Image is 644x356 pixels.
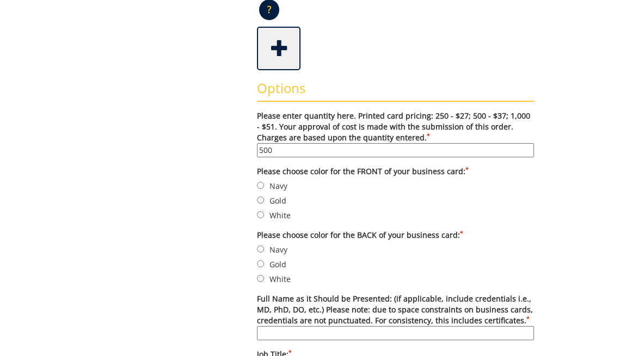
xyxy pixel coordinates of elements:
[257,81,534,102] h3: Options
[257,180,534,192] label: Navy
[257,166,534,177] label: Please choose color for the FRONT of your business card:
[257,275,264,282] input: White
[257,209,534,221] label: White
[257,194,534,206] label: Gold
[257,230,534,241] label: Please choose color for the BACK of your business card:
[257,211,264,218] input: White
[257,197,264,204] input: Gold
[257,111,534,157] label: Please enter quantity here. Printed card pricing: 250 - $27; 500 - $37; 1,000 - $51. Your approva...
[257,245,264,253] input: Navy
[257,182,264,189] input: Navy
[257,326,534,340] input: Full Name as it Should be Presented: (if applicable, include credentials i.e., MD, PhD, DO, etc.)...
[257,293,534,340] label: Full Name as it Should be Presented: (if applicable, include credentials i.e., MD, PhD, DO, etc.)...
[257,260,264,267] input: Gold
[257,258,534,270] label: Gold
[257,273,534,285] label: White
[257,243,534,255] label: Navy
[257,143,534,157] input: Please enter quantity here. Printed card pricing: 250 - $27; 500 - $37; 1,000 - $51. Your approva...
